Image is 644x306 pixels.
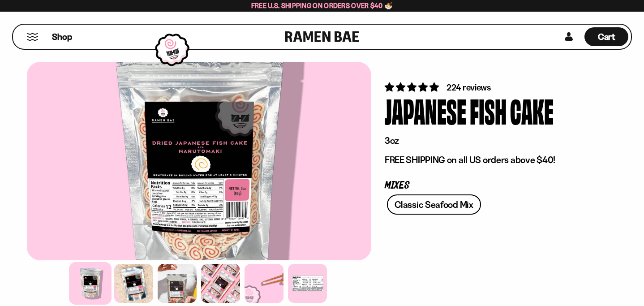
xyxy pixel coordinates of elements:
div: Fish [470,94,507,127]
span: Cart [598,31,615,42]
button: Mobile Menu Trigger [26,33,39,41]
div: Cake [510,94,554,127]
span: Shop [52,31,72,43]
a: Classic Seafood Mix [387,194,481,215]
p: 3oz [385,135,604,147]
span: Free U.S. Shipping on Orders over $40 🍜 [251,1,393,10]
p: FREE SHIPPING on all US orders above $40! [385,154,604,166]
p: Mixes [385,181,604,190]
div: Japanese [385,94,466,127]
a: Cart [584,25,628,49]
span: 224 reviews [447,82,491,93]
a: Shop [52,27,72,46]
span: 4.76 stars [385,82,441,93]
